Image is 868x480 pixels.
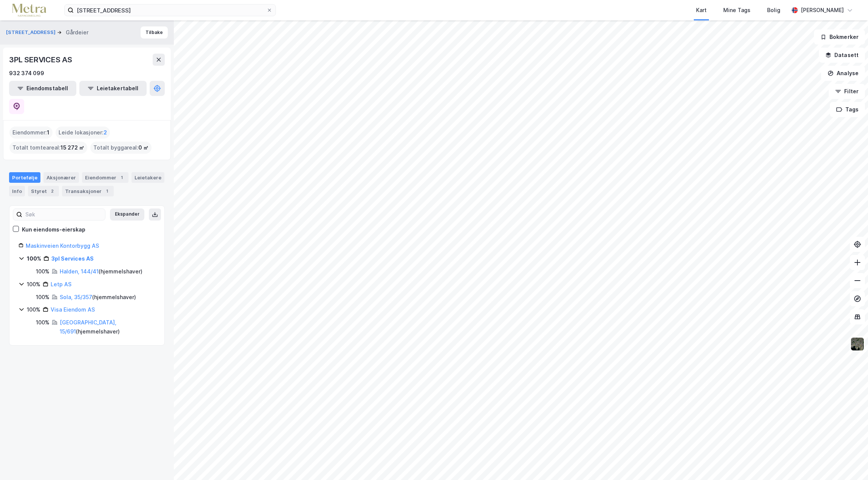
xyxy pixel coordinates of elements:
[27,280,40,289] div: 100%
[27,305,40,314] div: 100%
[819,48,865,63] button: Datasett
[60,143,84,152] span: 15 272 ㎡
[60,318,155,336] div: ( hjemmelshaver )
[51,306,95,313] a: Visa Eiendom AS
[36,293,50,302] div: 100%
[36,318,50,327] div: 100%
[110,208,144,221] button: Ekspander
[830,102,865,117] button: Tags
[12,4,46,17] img: metra-logo.256734c3b2bbffee19d4.png
[850,337,865,351] img: 9k=
[696,6,707,15] div: Kart
[9,186,25,196] div: Info
[27,254,41,263] div: 100%
[47,128,50,137] span: 1
[9,127,53,139] div: Eiendommer :
[138,143,149,152] span: 0 ㎡
[830,444,868,480] div: Kontrollprogram for chat
[723,6,750,15] div: Mine Tags
[9,69,44,78] div: 932 374 099
[74,5,266,16] input: Søk på adresse, matrikkel, gårdeiere, leietakere eller personer
[118,174,125,181] div: 1
[43,172,79,183] div: Aksjonærer
[830,444,868,480] iframe: Chat Widget
[62,186,114,196] div: Transaksjoner
[104,128,107,137] span: 2
[90,142,152,154] div: Totalt byggareal :
[51,281,71,287] a: Letp AS
[22,225,85,234] div: Kun eiendoms-eierskap
[56,127,110,139] div: Leide lokasjoner :
[36,267,50,276] div: 100%
[141,26,168,39] button: Tilbake
[801,6,844,15] div: [PERSON_NAME]
[9,54,74,66] div: 3PL SERVICES AS
[79,81,147,96] button: Leietakertabell
[821,66,865,81] button: Analyse
[60,268,99,275] a: Halden, 144/41
[829,84,865,99] button: Filter
[60,319,116,335] a: [GEOGRAPHIC_DATA], 15/691
[60,267,142,276] div: ( hjemmelshaver )
[6,29,57,36] button: [STREET_ADDRESS]
[103,187,111,195] div: 1
[51,255,94,262] a: 3pl Services AS
[9,142,87,154] div: Totalt tomteareal :
[9,81,76,96] button: Eiendomstabell
[767,6,780,15] div: Bolig
[60,293,136,302] div: ( hjemmelshaver )
[48,187,56,195] div: 2
[9,172,40,183] div: Portefølje
[60,294,92,300] a: Sola, 35/357
[22,209,105,220] input: Søk
[66,28,88,37] div: Gårdeier
[814,29,865,45] button: Bokmerker
[28,186,59,196] div: Styret
[132,172,164,183] div: Leietakere
[26,242,99,249] a: Maskinveien Kontorbygg AS
[82,172,128,183] div: Eiendommer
